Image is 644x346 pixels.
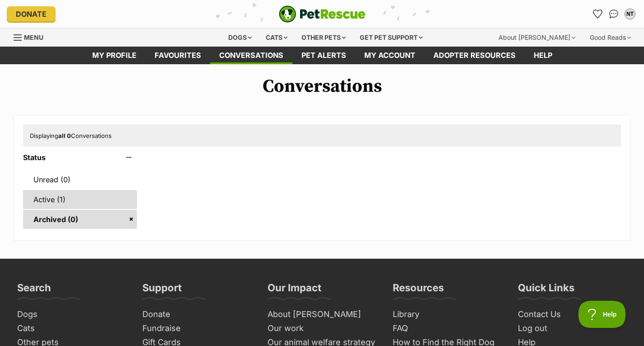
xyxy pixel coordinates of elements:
[264,322,380,336] a: Our work
[424,47,525,64] a: Adopter resources
[525,47,561,64] a: Help
[17,281,51,299] h3: Search
[139,308,255,322] a: Donate
[279,5,366,23] img: logo-e224e6f780fb5917bec1dbf3a21bbac754714ae5b6737aabdf751b685950b380.svg
[23,170,137,189] a: Unread (0)
[268,281,321,299] h3: Our Impact
[83,47,146,64] a: My profile
[7,6,56,22] a: Donate
[393,281,444,299] h3: Resources
[355,47,424,64] a: My account
[514,308,630,322] a: Contact Us
[279,5,366,23] a: PetRescue
[210,47,292,64] a: conversations
[23,153,137,161] header: Status
[264,308,380,322] a: About [PERSON_NAME]
[142,281,182,299] h3: Support
[578,301,626,328] iframe: Help Scout Beacon - Open
[58,132,71,139] strong: all 0
[23,210,137,229] a: Archived (0)
[389,322,505,336] a: FAQ
[353,28,429,47] div: Get pet support
[14,308,130,322] a: Dogs
[623,7,637,21] button: My account
[389,308,505,322] a: Library
[30,132,112,139] span: Displaying Conversations
[492,28,582,47] div: About [PERSON_NAME]
[24,33,43,41] span: Menu
[590,7,605,21] a: Favourites
[590,7,637,21] ul: Account quick links
[14,28,50,45] a: Menu
[222,28,258,47] div: Dogs
[606,7,621,21] a: Conversations
[625,9,635,19] div: NT
[139,322,255,336] a: Fundraise
[518,281,574,299] h3: Quick Links
[295,28,352,47] div: Other pets
[583,28,637,47] div: Good Reads
[259,28,294,47] div: Cats
[292,47,355,64] a: Pet alerts
[146,47,210,64] a: Favourites
[23,190,137,209] a: Active (1)
[609,9,619,19] img: chat-41dd97257d64d25036548639549fe6c8038ab92f7586957e7f3b1b290dea8141.svg
[514,322,630,336] a: Log out
[14,322,130,336] a: Cats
